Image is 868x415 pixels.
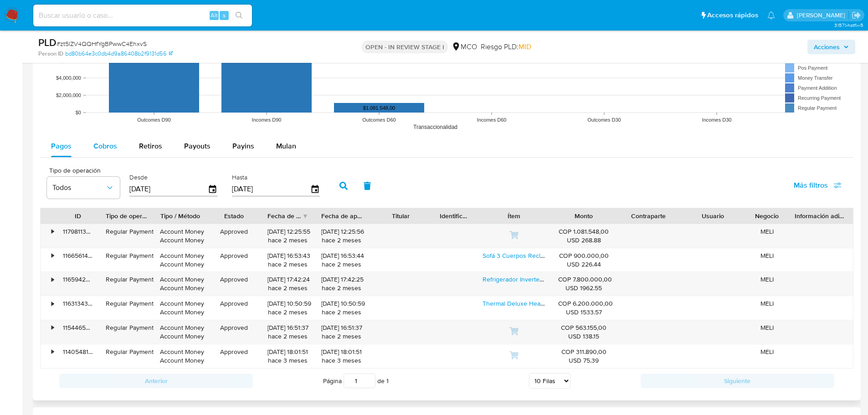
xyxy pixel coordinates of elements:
[38,35,56,50] b: PLD
[707,10,758,20] span: Accesos rápidos
[767,11,775,19] a: Notificaciones
[452,42,477,52] div: MCO
[56,39,147,48] span: # zt5lZV4QQHfYgBPwwC4EhxvS
[362,41,448,53] p: OPEN - IN REVIEW STAGE I
[481,42,531,52] span: Riesgo PLD:
[223,11,226,20] span: s
[519,41,531,52] span: MID
[834,21,863,29] span: 3.157.1-hotfix-5
[814,40,840,54] span: Acciones
[852,10,861,20] a: Salir
[38,50,63,58] b: Person ID
[797,11,848,20] p: felipe.cayon@mercadolibre.com
[807,40,855,54] button: Acciones
[65,50,173,58] a: bd80b64e3c0db4d9a86408b2f9131d56
[230,9,248,22] button: search-icon
[211,11,218,20] span: Alt
[33,10,252,21] input: Buscar usuario o caso...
